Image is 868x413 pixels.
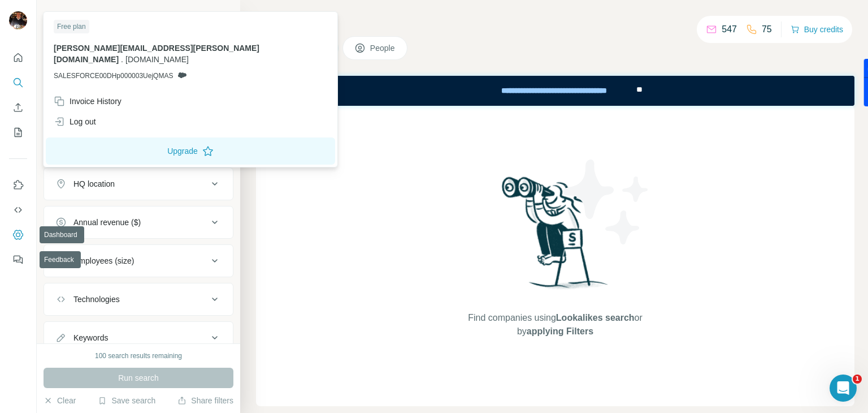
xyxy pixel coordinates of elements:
button: Hide [197,7,240,24]
span: [PERSON_NAME][EMAIL_ADDRESS][PERSON_NAME][DOMAIN_NAME] [54,44,259,64]
div: Invoice History [54,96,121,107]
button: Use Surfe API [9,200,27,220]
button: Share filters [177,395,233,406]
img: Avatar [9,11,27,29]
button: Feedback [9,249,27,270]
button: Employees (size) [44,247,233,274]
button: Save search [98,395,155,406]
button: HQ location [44,170,233,197]
div: Technologies [73,294,120,305]
span: [DOMAIN_NAME] [125,55,189,64]
button: Dashboard [9,225,27,245]
button: Buy credits [791,21,843,37]
div: Free plan [54,20,89,33]
span: People [370,42,396,54]
span: Find companies using or by [465,311,645,338]
span: 1 [853,375,862,384]
div: New search [44,10,79,20]
img: Surfe Illustration - Stars [555,151,657,253]
p: 547 [722,23,737,36]
img: Surfe Illustration - Woman searching with binoculars [497,174,614,300]
span: . [121,55,123,64]
div: Employees (size) [73,255,134,266]
div: Keywords [73,332,108,343]
button: Quick start [9,48,27,68]
span: SALESFORCE00DHp000003UejQMAS [54,71,173,81]
span: applying Filters [527,326,593,336]
button: Search [9,72,27,93]
button: Use Surfe on LinkedIn [9,175,27,195]
h4: Search [256,14,854,29]
button: Enrich CSV [9,97,27,118]
p: 75 [762,23,772,36]
button: Upgrade [46,137,335,165]
button: Keywords [44,324,233,351]
div: 100 search results remaining [95,351,182,361]
button: Annual revenue ($) [44,209,233,236]
span: Lookalikes search [556,313,635,322]
button: Clear [44,395,76,406]
iframe: Intercom live chat [830,375,857,402]
div: HQ location [73,178,115,190]
div: Annual revenue ($) [73,217,141,228]
button: My lists [9,122,27,143]
button: Technologies [44,286,233,313]
iframe: Banner [256,76,854,106]
div: Log out [54,116,96,127]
